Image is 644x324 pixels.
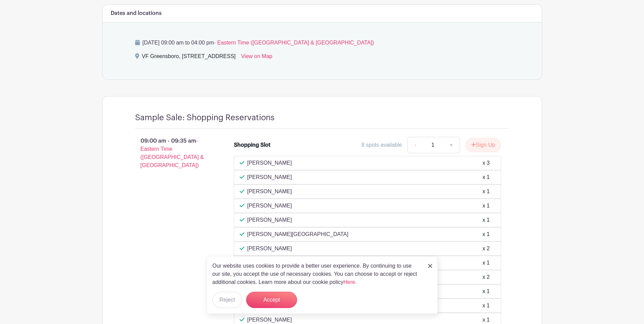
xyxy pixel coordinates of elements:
[344,279,355,285] a: Here
[213,292,242,308] button: Reject
[213,262,421,286] p: Our website uses cookies to provide a better user experience. By continuing to use our site, you ...
[428,264,432,268] img: close_button-5f87c8562297e5c2d7936805f587ecaba9071eb48480494691a3f1689db116b3.svg
[124,134,223,172] p: 09:00 am - 09:35 am
[482,187,490,196] div: x 1
[247,187,292,196] p: [PERSON_NAME]
[214,40,374,46] span: - Eastern Time ([GEOGRAPHIC_DATA] & [GEOGRAPHIC_DATA])
[247,173,292,181] p: [PERSON_NAME]
[482,302,490,310] div: x 1
[482,245,490,253] div: x 2
[234,141,271,149] div: Shopping Slot
[135,113,275,123] h4: Sample Sale: Shopping Reservations
[142,52,236,63] div: VF Greensboro, [STREET_ADDRESS]
[482,273,490,281] div: x 2
[141,138,204,168] span: - Eastern Time ([GEOGRAPHIC_DATA] & [GEOGRAPHIC_DATA])
[482,316,490,324] div: x 1
[135,39,509,47] p: [DATE] 09:00 am to 04:00 pm
[482,202,490,210] div: x 1
[482,287,490,295] div: x 1
[111,10,162,17] h6: Dates and locations
[247,202,292,210] p: [PERSON_NAME]
[247,230,348,238] p: [PERSON_NAME][GEOGRAPHIC_DATA]
[241,52,272,63] a: View on Map
[465,138,501,152] button: Sign Up
[247,245,292,253] p: [PERSON_NAME]
[482,216,490,224] div: x 1
[247,159,292,167] p: [PERSON_NAME]
[246,292,297,308] button: Accept
[247,216,292,224] p: [PERSON_NAME]
[247,316,292,324] p: [PERSON_NAME]
[482,173,490,181] div: x 1
[407,137,423,153] a: -
[482,159,490,167] div: x 3
[443,137,460,153] a: +
[362,141,402,149] div: 8 spots available
[482,230,490,238] div: x 1
[482,259,490,267] div: x 1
